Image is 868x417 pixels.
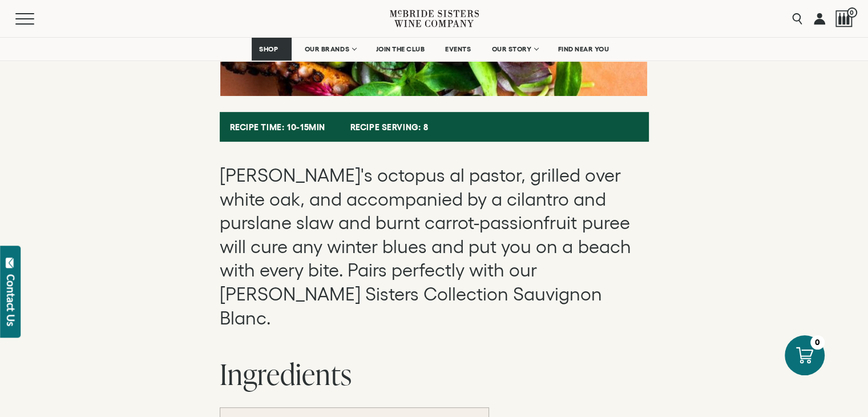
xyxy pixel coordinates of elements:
[252,38,292,61] a: SHOP
[287,122,325,133] div: 10-15min
[350,122,421,133] div: Recipe serving:
[259,45,278,53] span: SHOP
[230,122,285,133] div: Recipe Time:
[220,163,649,330] p: [PERSON_NAME]'s octopus al pastor, grilled over white oak, and accompanied by a cilantro and purs...
[491,45,531,53] span: OUR STORY
[558,45,609,53] span: FIND NEAR YOU
[220,358,649,390] h2: Ingredients
[15,13,56,25] button: Mobile Menu Trigger
[297,38,363,61] a: OUR BRANDS
[305,45,349,53] span: OUR BRANDS
[5,274,17,326] div: Contact Us
[847,7,857,18] span: 0
[484,38,545,61] a: OUR STORY
[438,38,478,61] a: EVENTS
[369,38,433,61] a: JOIN THE CLUB
[551,38,617,61] a: FIND NEAR YOU
[810,335,825,350] div: 0
[445,45,471,53] span: EVENTS
[376,45,425,53] span: JOIN THE CLUB
[423,122,429,133] div: 8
